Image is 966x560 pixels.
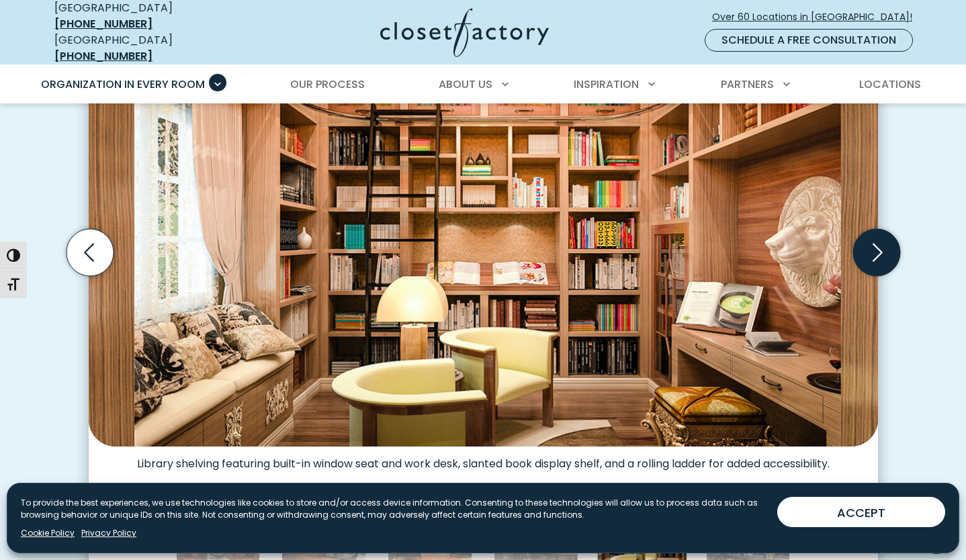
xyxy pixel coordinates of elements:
[574,77,639,92] span: Inspiration
[54,48,152,64] a: [PHONE_NUMBER]
[380,8,549,57] img: Closet Factory Logo
[21,527,75,539] a: Cookie Policy
[54,32,249,64] div: [GEOGRAPHIC_DATA]
[705,29,913,52] a: Schedule a Free Consultation
[721,77,774,92] span: Partners
[712,10,923,24] span: Over 60 Locations in [GEOGRAPHIC_DATA]!
[290,77,365,92] span: Our Process
[777,497,945,527] button: ACCEPT
[61,224,119,281] button: Previous slide
[32,66,934,103] nav: Primary Menu
[21,497,766,521] p: To provide the best experiences, we use technologies like cookies to store and/or access device i...
[81,527,136,539] a: Privacy Policy
[859,77,921,92] span: Locations
[711,5,924,29] a: Over 60 Locations in [GEOGRAPHIC_DATA]!
[89,447,878,471] figcaption: Library shelving featuring built-in window seat and work desk, slanted book display shelf, and a ...
[41,77,205,92] span: Organization in Every Room
[54,16,152,32] a: [PHONE_NUMBER]
[848,224,906,281] button: Next slide
[89,35,878,446] img: Built-in shelving featuring built-in window seat and work desk, slanted book display shelf, and a...
[439,77,492,92] span: About Us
